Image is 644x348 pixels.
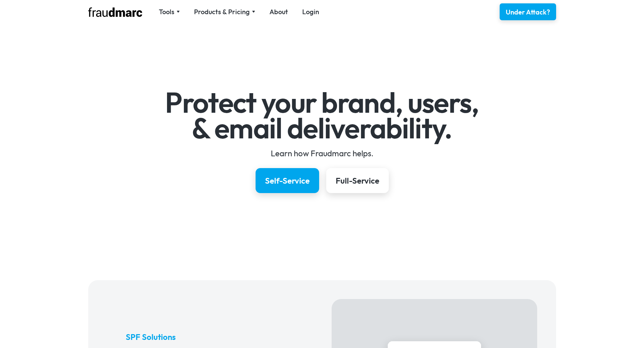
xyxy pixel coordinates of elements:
div: Tools [159,7,174,17]
a: Under Attack? [500,3,556,20]
div: Self-Service [265,175,310,186]
div: Products & Pricing [194,7,250,17]
a: Login [302,7,319,17]
a: Full-Service [326,168,389,193]
div: Learn how Fraudmarc helps. [126,148,518,159]
h1: Protect your brand, users, & email deliverability. [126,90,518,141]
div: Tools [159,7,180,17]
h5: SPF Solutions [126,331,294,342]
div: Under Attack? [506,7,550,17]
div: Products & Pricing [194,7,255,17]
a: About [269,7,288,17]
a: Self-Service [256,168,319,193]
div: Full-Service [336,175,379,186]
